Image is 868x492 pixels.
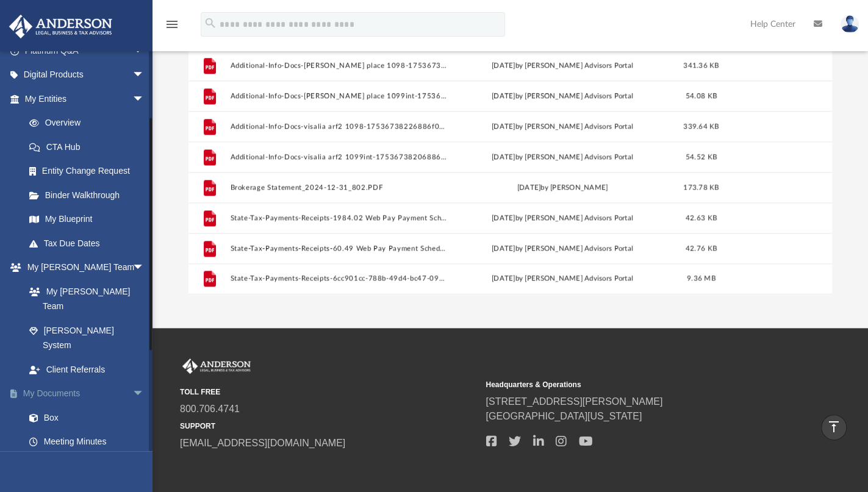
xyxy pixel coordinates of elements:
a: vertical_align_top [821,415,847,440]
a: 800.706.4741 [180,404,240,414]
img: Anderson Advisors Platinum Portal [180,358,253,374]
a: [STREET_ADDRESS][PERSON_NAME] [486,396,662,407]
span: arrow_drop_down [132,63,157,88]
button: State-Tax-Payments-Receipts-60.49 Web Pay Payment Scheduled-17536732726886ee3868ae6.pdf [230,244,448,252]
a: Entity Change Request [17,159,163,184]
button: Additional-Info-Docs-[PERSON_NAME] place 1098-17536738226886f05eb7492.pdf [230,62,448,70]
button: State-Tax-Payments-Receipts-1984.02 Web Pay Payment Scheduled-17536732726886ee386f442.pdf [230,214,448,222]
i: search [204,16,217,30]
span: 9.36 MB [687,276,716,282]
a: Binder Walkthrough [17,183,163,207]
a: Meeting Minutes [17,430,163,454]
img: Anderson Advisors Platinum Portal [5,15,116,38]
div: [DATE] by [PERSON_NAME] Advisors Portal [453,213,671,224]
span: 42.76 KB [686,245,717,252]
a: menu [165,23,179,32]
a: Tax Due Dates [17,231,163,255]
span: arrow_drop_down [132,255,157,280]
a: My [PERSON_NAME] Teamarrow_drop_down [9,255,157,280]
button: Additional-Info-Docs-visalia arf2 1098-17536738226886f05ec12a5.pdf [230,123,448,130]
small: Headquarters & Operations [486,379,783,390]
span: 54.52 KB [686,154,717,160]
span: 54.08 KB [686,93,717,99]
div: [DATE] by [PERSON_NAME] Advisors Portal [453,152,671,163]
small: SUPPORT [180,421,477,432]
small: TOLL FREE [180,387,477,398]
button: State-Tax-Payments-Receipts-6cc901cc-788b-49d4-bc47-090d0d452816-17536732756886ee3b121ca.pdf [230,275,448,283]
i: vertical_align_top [827,419,841,434]
a: My Blueprint [17,207,157,232]
a: My [PERSON_NAME] Team [17,279,151,318]
div: [DATE] by [PERSON_NAME] Advisors Portal [453,60,671,71]
div: [DATE] by [PERSON_NAME] Advisors Portal [453,274,671,285]
a: [GEOGRAPHIC_DATA][US_STATE] [486,411,642,421]
a: Overview [17,111,163,135]
span: 341.36 KB [683,62,719,69]
a: [PERSON_NAME] System [17,318,157,357]
span: 42.63 KB [686,215,717,221]
button: Additional-Info-Docs-[PERSON_NAME] place 1099int-17536738206886f05c91959.pdf [230,92,448,100]
button: Additional-Info-Docs-visalia arf2 1099int-17536738206886f05c7a8f2.pdf [230,153,448,161]
div: [DATE] by [PERSON_NAME] Advisors Portal [453,243,671,254]
a: [EMAIL_ADDRESS][DOMAIN_NAME] [180,438,345,448]
div: [DATE] by [PERSON_NAME] Advisors Portal [453,121,671,132]
div: [DATE] by [PERSON_NAME] [453,182,671,193]
button: Brokerage Statement_2024-12-31_802.PDF [230,184,448,191]
a: My Entitiesarrow_drop_down [9,87,163,111]
span: 173.78 KB [683,184,719,191]
img: User Pic [841,15,859,33]
span: 339.64 KB [683,123,719,130]
a: Client Referrals [17,357,157,382]
span: arrow_drop_down [132,382,157,407]
a: Digital Productsarrow_drop_down [9,63,163,87]
div: [DATE] by [PERSON_NAME] Advisors Portal [453,91,671,102]
i: menu [165,17,179,32]
span: arrow_drop_down [132,87,157,112]
a: Box [17,405,157,430]
a: My Documentsarrow_drop_down [9,382,163,406]
div: grid [188,40,832,293]
a: CTA Hub [17,135,163,159]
